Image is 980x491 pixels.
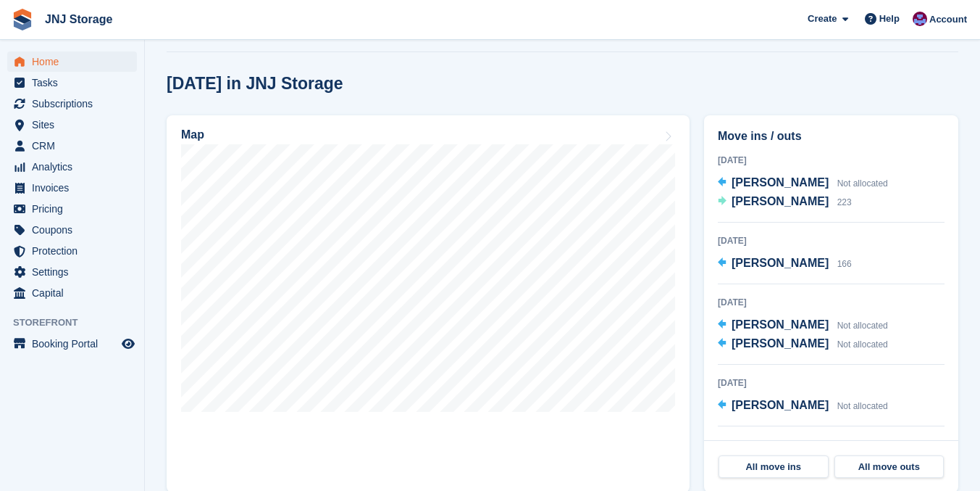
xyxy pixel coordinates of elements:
img: Jonathan Scrase [913,12,927,26]
span: Account [929,12,967,27]
a: menu [7,220,137,240]
div: [DATE] [718,154,945,167]
span: Storefront [13,315,144,330]
span: Not allocated [837,401,888,411]
h2: Move ins / outs [718,128,945,145]
a: menu [7,157,137,177]
a: menu [7,115,137,135]
a: menu [7,199,137,219]
span: 223 [837,197,852,207]
a: JNJ Storage [39,7,118,31]
a: menu [7,136,137,156]
span: Analytics [32,157,119,177]
span: [PERSON_NAME] [732,195,829,207]
a: All move outs [834,455,945,479]
span: Not allocated [837,321,888,331]
a: Preview store [120,335,137,352]
a: menu [7,241,137,261]
span: Not allocated [837,339,888,350]
span: Protection [32,241,119,261]
span: Tasks [32,73,119,93]
a: [PERSON_NAME] 166 [718,255,852,273]
a: All move ins [719,455,829,479]
span: CRM [32,136,119,156]
a: menu [7,73,137,93]
a: menu [7,178,137,198]
a: [PERSON_NAME] Not allocated [718,316,888,335]
img: stora-icon-8386f47178a22dfd0bd8f6a31ec36ba5ce8667c1dd55bd0f319d3a0aa187defe.svg [12,9,33,30]
a: menu [7,262,137,282]
span: Help [879,12,900,26]
a: [PERSON_NAME] Not allocated [718,335,888,354]
a: [PERSON_NAME] Not allocated [718,397,888,416]
span: [PERSON_NAME] [732,176,829,189]
span: 166 [837,259,852,269]
span: [PERSON_NAME] [732,318,829,331]
span: [PERSON_NAME] [732,399,829,411]
a: menu [7,94,137,114]
span: Subscriptions [32,94,119,114]
a: [PERSON_NAME] 223 [718,193,852,212]
span: Settings [32,262,119,282]
span: Invoices [32,178,119,198]
div: [DATE] [718,376,945,389]
h2: [DATE] in JNJ Storage [167,74,343,94]
a: [PERSON_NAME] Not allocated [718,174,888,193]
a: menu [7,283,137,303]
span: Coupons [32,220,119,240]
span: Pricing [32,199,119,219]
span: Capital [32,283,119,303]
span: Booking Portal [32,334,119,354]
span: Create [808,12,837,26]
a: menu [7,334,137,354]
span: Not allocated [837,178,888,189]
h2: Map [181,128,204,141]
span: [PERSON_NAME] [732,257,829,269]
div: [DATE] [718,438,945,451]
span: Home [32,51,119,72]
div: [DATE] [718,234,945,247]
div: [DATE] [718,296,945,309]
span: [PERSON_NAME] [732,337,829,350]
span: Sites [32,115,119,135]
a: menu [7,51,137,72]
